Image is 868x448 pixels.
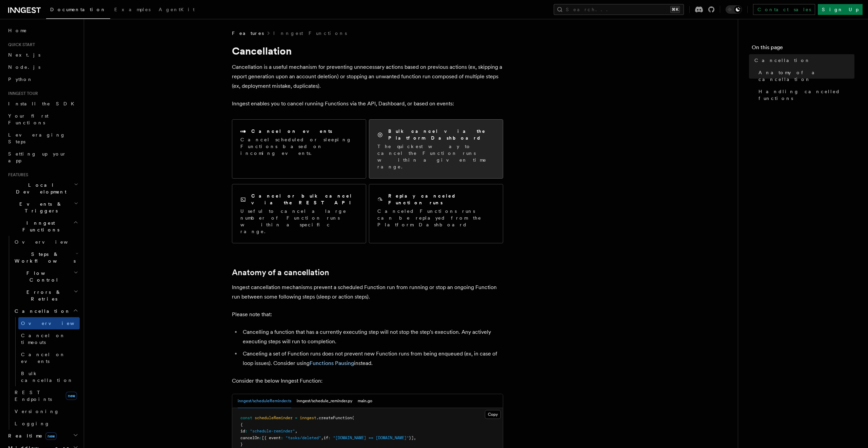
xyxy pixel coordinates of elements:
[8,52,40,58] span: Next.js
[300,415,316,420] span: inngest
[388,128,495,141] h2: Bulk cancel via the Platform Dashboard
[5,73,80,85] a: Python
[18,348,80,367] a: Cancel on events
[5,236,80,430] div: Inngest Functions
[21,371,73,383] span: Bulk cancellation
[46,2,110,19] a: Documentation
[45,432,57,440] span: new
[232,99,503,108] p: Inngest enables you to cancel running Functions via the API, Dashboard, or based on events:
[12,386,80,405] a: REST Endpointsnew
[295,429,297,433] span: ,
[12,286,80,305] button: Errors & Retries
[114,7,151,12] span: Examples
[18,329,80,348] a: Cancel on timeouts
[758,88,854,102] span: Handling cancelled functions
[12,267,80,286] button: Flow Control
[15,409,59,414] span: Versioning
[232,45,503,57] h1: Cancellation
[5,129,80,148] a: Leveraging Steps
[21,321,91,326] span: Overview
[726,5,742,14] button: Toggle dark mode
[369,184,503,243] a: Replay canceled Function runsCanceled Functions runs can be replayed from the Platform Dashboard
[414,435,416,440] span: ,
[756,85,854,104] a: Handling cancelled functions
[8,64,40,70] span: Node.js
[5,42,35,47] span: Quick start
[241,349,503,368] li: Canceling a set of Function runs does not prevent new Function runs from being enqueued (ex, in c...
[240,136,358,157] p: Cancel scheduled or sleeping Functions based on incoming events.
[15,390,52,402] span: REST Endpoints
[12,289,74,302] span: Errors & Retries
[12,308,71,314] span: Cancellation
[8,101,78,106] span: Install the SDK
[5,179,80,198] button: Local Development
[15,239,84,245] span: Overview
[5,172,28,178] span: Features
[240,429,245,433] span: id
[754,57,810,64] span: Cancellation
[241,327,503,346] li: Cancelling a function that has a currently executing step will not stop the step's execution. Any...
[8,113,48,125] span: Your first Functions
[240,442,243,447] span: }
[8,77,33,82] span: Python
[232,310,503,319] p: Please note that:
[50,7,106,12] span: Documentation
[5,110,80,129] a: Your first Functions
[240,208,358,235] p: Useful to cancel a large number of Function runs within a specific range.
[295,415,297,420] span: =
[232,268,329,277] a: Anatomy of a cancellation
[66,392,77,400] span: new
[232,376,503,386] p: Consider the below Inngest Function:
[12,418,80,430] a: Logging
[5,201,74,214] span: Events & Triggers
[250,429,295,433] span: "schedule-reminder"
[5,91,38,96] span: Inngest tour
[5,217,80,236] button: Inngest Functions
[8,27,27,34] span: Home
[5,220,73,233] span: Inngest Functions
[21,352,65,364] span: Cancel on events
[758,69,854,83] span: Anatomy of a cancellation
[5,148,80,167] a: Setting up your app
[5,432,57,439] span: Realtime
[238,394,291,408] button: inngest/scheduleReminder.ts
[358,394,372,408] button: main.go
[255,415,293,420] span: scheduleReminder
[240,422,243,427] span: {
[12,405,80,418] a: Versioning
[240,415,252,420] span: const
[232,283,503,302] p: Inngest cancellation mechanisms prevent a scheduled Function run from running or stop an ongoing ...
[8,132,65,144] span: Leveraging Steps
[388,192,495,206] h2: Replay canceled Function runs
[5,98,80,110] a: Install the SDK
[15,421,50,426] span: Logging
[159,7,195,12] span: AgentKit
[5,61,80,73] a: Node.js
[753,4,815,15] a: Contact sales
[333,435,409,440] span: "[DOMAIN_NAME] == [DOMAIN_NAME]"
[316,415,352,420] span: .createFunction
[18,317,80,329] a: Overview
[18,367,80,386] a: Bulk cancellation
[297,394,352,408] button: inngest/schedule_reminder.py
[155,2,199,18] a: AgentKit
[352,415,354,420] span: (
[285,435,321,440] span: "tasks/deleted"
[12,305,80,317] button: Cancellation
[5,49,80,61] a: Next.js
[369,119,503,179] a: Bulk cancel via the Platform DashboardThe quickest way to cancel the Function runs within a given...
[485,410,501,419] button: Copy
[321,435,323,440] span: ,
[5,198,80,217] button: Events & Triggers
[232,62,503,91] p: Cancellation is a useful mechanism for preventing unnecessary actions based on previous actions (...
[281,435,283,440] span: :
[259,435,262,440] span: :
[251,192,358,206] h2: Cancel or bulk cancel via the REST API
[752,54,854,66] a: Cancellation
[21,333,65,345] span: Cancel on timeouts
[5,430,80,442] button: Realtimenew
[8,151,66,163] span: Setting up your app
[409,435,414,440] span: }]
[262,435,281,440] span: [{ event
[756,66,854,85] a: Anatomy of a cancellation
